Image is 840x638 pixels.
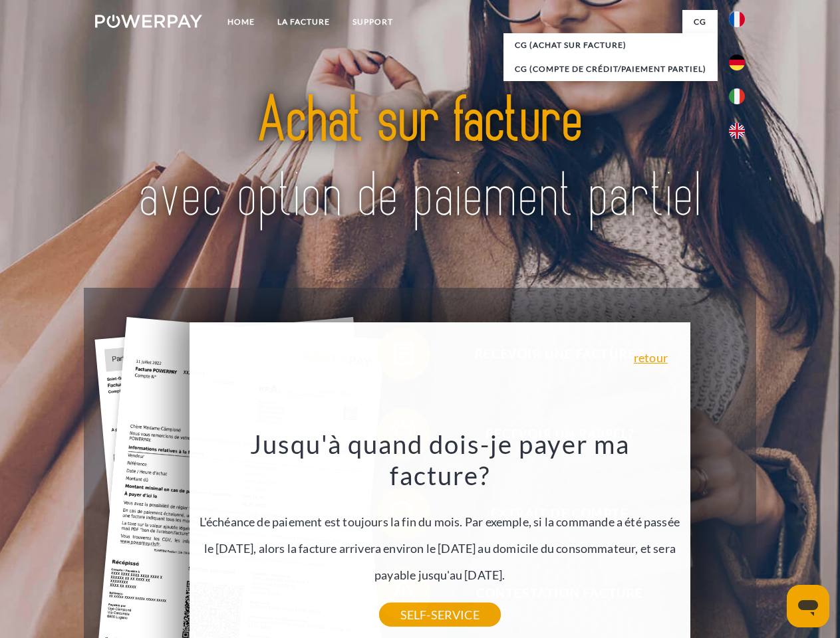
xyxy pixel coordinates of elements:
h3: Jusqu'à quand dois-je payer ma facture? [197,428,682,492]
iframe: Bouton de lancement de la fenêtre de messagerie [787,585,829,627]
a: retour [634,352,668,364]
img: en [729,123,745,139]
a: Home [216,10,266,34]
img: it [729,88,745,104]
a: CG (Compte de crédit/paiement partiel) [503,57,718,81]
a: Support [341,10,404,34]
img: title-powerpay_fr.svg [127,64,713,255]
a: CG [682,10,718,34]
div: L'échéance de paiement est toujours la fin du mois. Par exemple, si la commande a été passée le [... [197,428,682,615]
img: de [729,54,745,70]
a: SELF-SERVICE [379,603,501,627]
img: fr [729,11,745,27]
a: CG (achat sur facture) [503,33,718,57]
img: logo-powerpay-white.svg [95,15,202,28]
a: LA FACTURE [266,10,341,34]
